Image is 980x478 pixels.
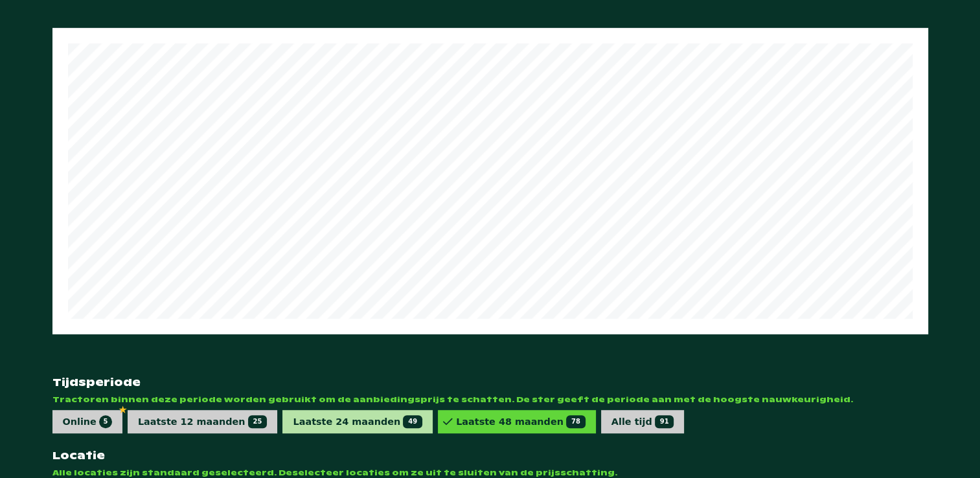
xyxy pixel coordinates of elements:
strong: Tijdsperiode [52,376,928,389]
div: Alle tijd [611,415,674,428]
div: Laatste 48 maanden [456,415,586,428]
span: 5 [99,415,112,428]
div: Laatste 12 maanden [138,415,268,428]
div: Online [63,415,112,428]
span: 91 [655,415,674,428]
span: 25 [248,415,268,428]
strong: Locatie [52,449,928,462]
span: Tractoren binnen deze periode worden gebruikt om de aanbiedingsprijs te schatten. De ster geeft d... [52,394,928,405]
span: 49 [403,415,422,428]
span: Alle locaties zijn standaard geselecteerd. Deselecteer locaties om ze uit te sluiten van de prijs... [52,468,928,478]
div: Laatste 24 maanden [293,415,422,428]
span: 78 [566,415,586,428]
